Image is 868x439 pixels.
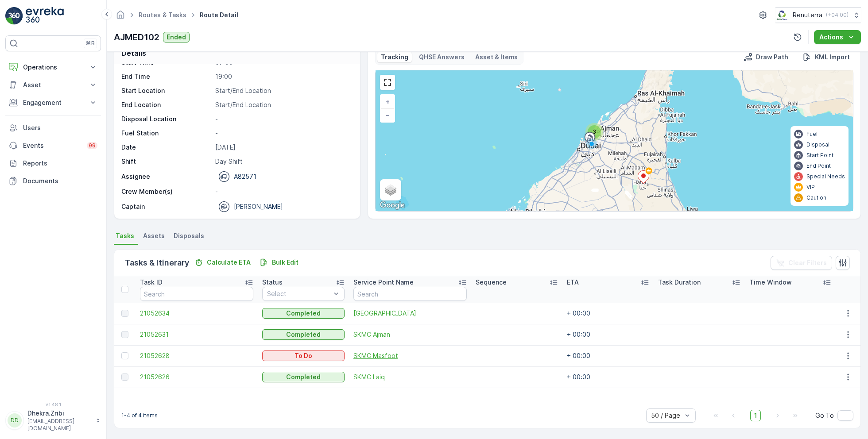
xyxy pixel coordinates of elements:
[121,202,145,211] p: Captain
[140,309,253,318] span: 21052634
[23,98,83,107] p: Engagement
[121,100,212,109] p: End Location
[353,287,467,301] input: Search
[5,402,101,407] span: v 1.48.1
[381,53,408,62] p: Tracking
[234,202,283,211] p: [PERSON_NAME]
[234,172,256,181] p: A82571
[26,7,64,25] img: logo_light-DOdMpM7g.png
[771,256,832,270] button: Clear Filters
[140,373,253,381] a: 21052626
[381,95,394,108] a: Zoom In
[381,180,400,200] a: Layers
[806,194,826,201] p: Caution
[5,154,101,172] a: Reports
[215,72,351,81] p: 19:00
[121,352,128,359] div: Toggle Row Selected
[593,128,596,135] span: 3
[262,329,345,340] button: Completed
[262,278,283,287] p: Status
[5,7,23,25] img: logo
[121,129,212,138] p: Fuel Station
[353,373,467,381] a: SKMC Laiq
[806,152,833,159] p: Start Point
[23,141,81,150] p: Events
[476,278,507,287] p: Sequence
[806,131,818,138] p: Fuel
[475,53,518,62] p: Asset & Items
[381,108,394,122] a: Zoom Out
[353,309,467,318] span: [GEOGRAPHIC_DATA]
[419,53,465,62] p: QHSE Answers
[140,330,253,339] a: 21052631
[23,177,97,185] p: Documents
[353,351,467,360] span: SKMC Masfoot
[114,31,159,44] p: AJMED102
[749,278,792,287] p: Time Window
[121,72,212,81] p: End Time
[174,231,204,240] span: Disposals
[386,98,390,105] span: +
[139,11,186,19] a: Routes & Tasks
[27,418,91,432] p: [EMAIL_ADDRESS][DOMAIN_NAME]
[140,278,163,287] p: Task ID
[775,7,861,23] button: Renuterra(+04:00)
[140,351,253,360] a: 21052628
[267,289,331,298] p: Select
[5,76,101,94] button: Asset
[121,331,128,338] div: Toggle Row Selected
[5,409,101,432] button: DDDhekra.Zribi[EMAIL_ADDRESS][DOMAIN_NAME]
[286,309,321,318] p: Completed
[819,33,843,42] p: Actions
[562,303,654,324] td: + 00:00
[215,129,351,138] p: -
[353,309,467,318] a: Amina Hospital
[562,366,654,388] td: + 00:00
[262,350,345,361] button: To Do
[5,119,101,137] a: Users
[353,278,414,287] p: Service Point Name
[207,258,251,267] p: Calculate ETA
[215,157,351,166] p: Day Shift
[294,351,312,360] p: To Do
[376,70,853,211] div: 0
[658,278,701,287] p: Task Duration
[815,53,850,62] p: KML Import
[121,48,146,58] p: Details
[381,76,394,89] a: View Fullscreen
[121,374,128,381] div: Toggle Row Selected
[814,30,861,44] button: Actions
[121,187,212,196] p: Crew Member(s)
[5,172,101,190] a: Documents
[140,287,253,301] input: Search
[793,11,822,19] p: Renuterra
[806,184,815,191] p: VIP
[740,52,792,62] button: Draw Path
[585,123,603,141] div: 3
[286,330,321,339] p: Completed
[125,257,189,269] p: Tasks & Itinerary
[378,200,407,211] img: Google
[815,411,834,420] span: Go To
[121,172,150,181] p: Assignee
[378,200,407,211] a: Open this area in Google Maps (opens a new window)
[191,257,254,268] button: Calculate ETA
[23,81,83,89] p: Asset
[89,142,96,149] p: 99
[23,123,97,132] p: Users
[806,162,831,169] p: End Point
[756,53,788,62] p: Draw Path
[562,345,654,366] td: + 00:00
[286,373,321,381] p: Completed
[121,157,212,166] p: Shift
[567,278,579,287] p: ETA
[8,413,22,427] div: DD
[353,330,467,339] a: SKMC Ajman
[5,137,101,154] a: Events99
[262,308,345,319] button: Completed
[5,94,101,112] button: Engagement
[86,40,95,47] p: ⌘B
